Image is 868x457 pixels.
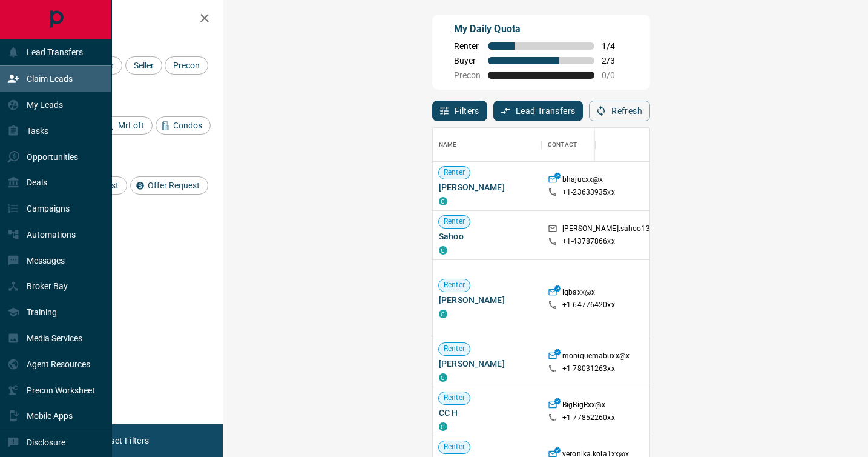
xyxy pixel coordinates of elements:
span: [PERSON_NAME] [439,181,536,193]
span: Condos [169,121,206,130]
span: Renter [439,344,470,354]
span: Renter [439,442,470,452]
button: Filters [432,101,487,121]
p: moniquemabuxx@x [562,351,630,364]
span: Precon [169,61,204,70]
div: condos.ca [439,373,447,382]
span: Precon [454,70,481,80]
div: Contact [548,128,577,162]
div: condos.ca [439,422,447,431]
span: 0 / 0 [602,70,628,80]
span: Renter [439,280,470,290]
span: MrLoft [114,121,148,130]
p: iqbaxx@x [562,287,595,300]
span: [PERSON_NAME] [439,294,536,306]
button: Lead Transfers [493,101,584,121]
div: Offer Request [130,176,208,195]
p: [PERSON_NAME].sahoo13xx@x [562,224,668,236]
span: Renter [439,393,470,403]
p: +1- 43787866xx [562,236,615,247]
div: Name [439,128,457,162]
div: condos.ca [439,197,447,205]
p: +1- 23633935xx [562,187,615,198]
div: Contact [542,128,639,162]
p: +1- 78031263xx [562,364,615,374]
span: Renter [454,41,481,51]
span: Seller [130,61,158,70]
div: condos.ca [439,310,447,318]
div: MrLoft [100,116,153,135]
div: condos.ca [439,246,447,255]
span: CC H [439,407,536,419]
h2: Filters [39,12,211,27]
p: +1- 64776420xx [562,300,615,310]
div: Condos [156,116,211,135]
div: Precon [165,56,208,75]
button: Refresh [589,101,650,121]
p: bhajucxx@x [562,175,603,187]
div: Name [433,128,542,162]
span: Offer Request [143,181,204,190]
span: Renter [439,216,470,227]
p: My Daily Quota [454,22,628,36]
span: 2 / 3 [602,56,628,65]
span: Renter [439,167,470,178]
button: Reset Filters [92,430,157,451]
span: Sahoo [439,230,536,242]
div: Seller [125,56,162,75]
p: +1- 77852260xx [562,413,615,423]
span: Buyer [454,56,481,65]
span: [PERSON_NAME] [439,358,536,370]
span: 1 / 4 [602,41,628,51]
p: BigBigRxx@x [562,400,605,413]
